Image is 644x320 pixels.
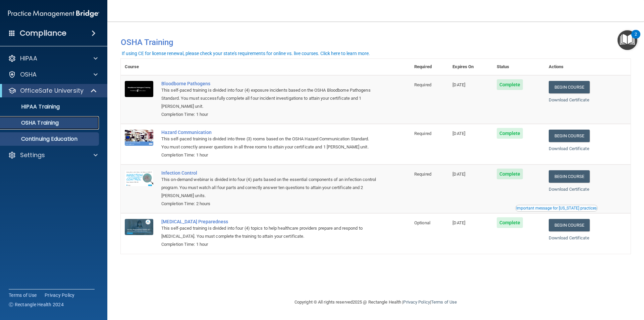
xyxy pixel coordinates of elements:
div: Completion Time: 1 hour [161,151,377,159]
span: Required [414,131,431,136]
div: This self-paced training is divided into three (3) rooms based on the OSHA Hazard Communication S... [161,135,377,151]
a: Hazard Communication [161,130,377,135]
a: Download Certificate [549,187,589,192]
a: OfficeSafe University [8,87,97,95]
div: Completion Time: 1 hour [161,240,377,248]
div: Completion Time: 1 hour [161,110,377,119]
p: HIPAA Training [4,103,60,110]
a: [MEDICAL_DATA] Preparedness [161,219,377,224]
h4: Compliance [20,29,66,38]
span: Required [414,172,431,177]
a: Download Certificate [549,97,589,102]
div: This self-paced training is divided into four (4) exposure incidents based on the OSHA Bloodborne... [161,86,377,110]
a: Begin Course [549,219,590,231]
div: Copyright © All rights reserved 2025 @ Rectangle Health | | [253,291,498,313]
a: HIPAA [8,54,98,62]
a: Download Certificate [549,235,589,240]
p: Continuing Education [4,136,96,142]
div: This self-paced training is divided into four (4) topics to help healthcare providers prepare and... [161,224,377,240]
th: Expires On [448,59,492,75]
p: OSHA [20,71,37,79]
img: PMB logo [8,7,99,20]
a: OSHA [8,71,98,79]
a: Privacy Policy [45,292,75,299]
h4: OSHA Training [121,38,631,47]
span: [DATE] [452,131,465,136]
div: Important message for [US_STATE] practices [516,206,597,210]
p: OSHA Training [4,120,59,126]
span: Complete [497,169,523,179]
p: Settings [20,151,45,159]
a: Begin Course [549,170,590,183]
div: This on-demand webinar is divided into four (4) parts based on the essential components of an inf... [161,176,377,200]
a: Bloodborne Pathogens [161,81,377,86]
th: Course [121,59,157,75]
button: Open Resource Center, 2 new notifications [618,30,637,50]
a: Begin Course [549,130,590,142]
a: Download Certificate [549,146,589,151]
span: Complete [497,128,523,139]
th: Status [493,59,545,75]
span: [DATE] [452,220,465,225]
th: Required [410,59,448,75]
span: [DATE] [452,82,465,87]
a: Privacy Policy [403,300,430,305]
p: HIPAA [20,54,37,62]
span: [DATE] [452,172,465,177]
div: If using CE for license renewal, please check your state's requirements for online vs. live cours... [122,51,370,56]
a: Infection Control [161,170,377,176]
div: 2 [635,34,637,43]
span: Required [414,82,431,87]
a: Settings [8,151,98,159]
div: Completion Time: 2 hours [161,200,377,208]
span: Complete [497,217,523,228]
a: Terms of Use [9,292,37,299]
button: If using CE for license renewal, please check your state's requirements for online vs. live cours... [121,50,371,57]
span: Ⓒ Rectangle Health 2024 [9,301,64,308]
a: Terms of Use [431,300,457,305]
th: Actions [545,59,631,75]
a: Begin Course [549,81,590,93]
span: Complete [497,79,523,90]
span: Optional [414,220,430,225]
p: OfficeSafe University [20,87,84,95]
button: Read this if you are a dental practitioner in the state of CA [515,205,598,212]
